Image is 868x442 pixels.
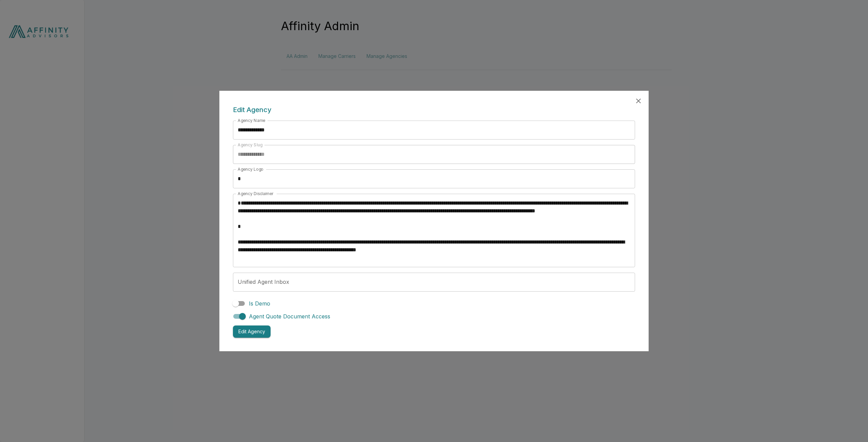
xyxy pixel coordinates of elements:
[233,104,635,115] h6: Edit Agency
[238,166,263,172] label: Agency Logo
[238,191,274,196] label: Agency Disclaimer
[238,118,265,123] label: Agency Name
[249,312,330,320] span: Agent Quote Document Access
[249,299,270,308] span: Is Demo
[238,142,262,148] label: Agency Slug
[233,325,271,338] button: Edit Agency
